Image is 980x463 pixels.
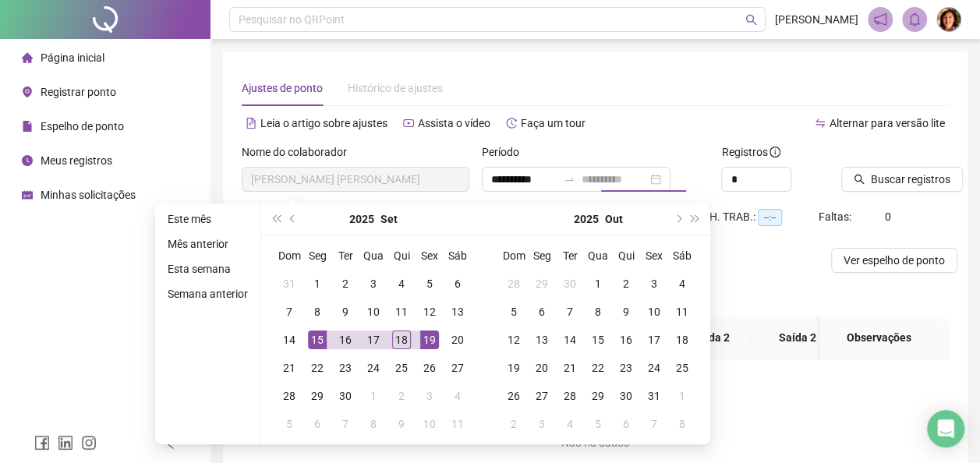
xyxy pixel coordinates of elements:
span: Registros [721,143,780,161]
label: Período [482,143,529,161]
td: 2025-09-12 [416,298,444,326]
div: 5 [420,274,439,293]
div: 30 [617,387,635,405]
td: 2025-08-31 [275,270,303,298]
th: Qua [359,242,387,270]
span: Faltas: [819,210,854,223]
td: 2025-09-10 [359,298,387,326]
li: Este mês [161,210,254,228]
td: 2025-09-09 [331,298,359,326]
button: year panel [574,203,599,235]
td: 2025-10-23 [612,354,640,382]
th: Saída 2 [752,316,844,359]
td: 2025-09-28 [500,270,528,298]
td: 2025-09-19 [416,326,444,354]
div: 1 [308,274,327,293]
div: 31 [645,387,663,405]
div: 1 [673,387,692,405]
div: 4 [561,415,579,433]
td: 2025-10-11 [668,298,696,326]
td: 2025-11-08 [668,410,696,438]
div: 6 [448,274,467,293]
button: super-prev-year [267,203,285,235]
span: left [165,439,176,450]
span: Página inicial [41,51,104,64]
button: Buscar registros [841,167,963,192]
td: 2025-10-28 [556,382,584,410]
td: 2025-09-15 [303,326,331,354]
span: Leia o artigo sobre ajustes [260,117,387,129]
th: Seg [528,242,556,270]
div: 2 [392,387,411,405]
td: 2025-09-27 [444,354,472,382]
button: super-next-year [687,203,704,235]
div: 14 [280,330,299,349]
div: 8 [673,415,692,433]
td: 2025-11-02 [500,410,528,438]
span: Meus registros [41,154,112,167]
td: 2025-09-22 [303,354,331,382]
div: 4 [673,274,692,293]
li: Mês anterior [161,235,254,253]
div: 24 [645,359,663,377]
div: 12 [420,302,439,321]
div: 29 [308,387,327,405]
div: 29 [589,387,607,405]
div: 15 [308,330,327,349]
div: 24 [364,359,383,377]
div: 31 [280,274,299,293]
div: 27 [448,359,467,377]
span: [PERSON_NAME] [775,11,858,28]
div: 8 [364,415,383,433]
td: 2025-09-14 [275,326,303,354]
div: 14 [561,330,579,349]
td: 2025-10-31 [640,382,668,410]
td: 2025-10-13 [528,326,556,354]
div: 15 [589,330,607,349]
span: bell [907,12,922,27]
div: 7 [280,302,299,321]
span: Faça um tour [521,117,586,129]
span: notification [873,12,887,27]
div: 30 [561,274,579,293]
div: 10 [420,415,439,433]
div: 19 [504,359,523,377]
th: Sáb [668,242,696,270]
span: info-circle [769,147,780,157]
td: 2025-09-29 [303,382,331,410]
td: 2025-09-29 [528,270,556,298]
td: 2025-10-10 [416,410,444,438]
span: facebook [34,435,50,451]
td: 2025-09-21 [275,354,303,382]
td: 2025-09-30 [556,270,584,298]
td: 2025-09-30 [331,382,359,410]
span: Ajustes de ponto [242,82,323,94]
span: clock-circle [22,155,33,166]
span: instagram [81,435,97,451]
div: 4 [448,387,467,405]
span: Espelho de ponto [41,120,124,133]
th: Qui [387,242,416,270]
span: home [22,52,33,63]
td: 2025-10-26 [500,382,528,410]
td: 2025-09-08 [303,298,331,326]
td: 2025-09-20 [444,326,472,354]
span: swap-right [563,173,575,186]
button: prev-year [285,203,302,235]
td: 2025-10-21 [556,354,584,382]
span: Observações [833,329,925,346]
div: 9 [336,302,355,321]
span: file-text [246,118,256,129]
div: 3 [645,274,663,293]
span: youtube [403,118,414,129]
button: next-year [669,203,686,235]
td: 2025-09-03 [359,270,387,298]
td: 2025-09-13 [444,298,472,326]
div: 2 [336,274,355,293]
td: 2025-09-07 [275,298,303,326]
td: 2025-09-28 [275,382,303,410]
div: 1 [364,387,383,405]
li: Semana anterior [161,285,254,303]
th: Dom [500,242,528,270]
div: 28 [504,274,523,293]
